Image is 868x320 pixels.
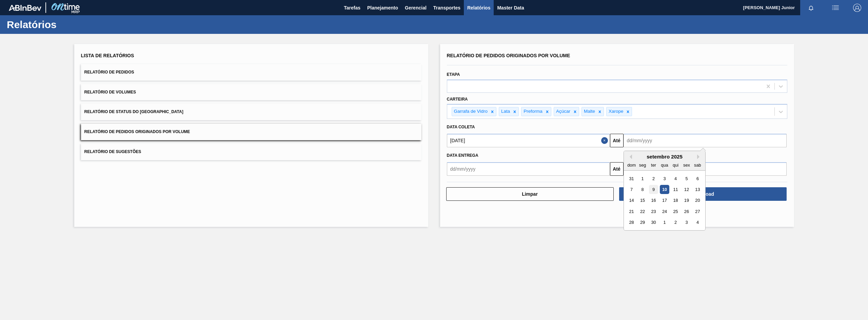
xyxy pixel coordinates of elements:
div: seg [638,161,647,170]
div: Choose sexta-feira, 26 de setembro de 2025 [682,207,691,216]
div: Choose segunda-feira, 29 de setembro de 2025 [638,218,647,227]
div: Choose segunda-feira, 8 de setembro de 2025 [638,185,647,194]
button: Notificações [800,3,822,13]
span: Relatório de Volumes [84,90,136,94]
div: Garrafa de Vidro [452,107,489,116]
div: Choose quarta-feira, 1 de outubro de 2025 [660,218,669,227]
label: Etapa [447,72,460,77]
div: Xarope [607,107,625,116]
div: Choose sábado, 27 de setembro de 2025 [693,207,702,216]
div: qua [660,161,669,170]
div: Choose terça-feira, 9 de setembro de 2025 [649,185,658,194]
span: Data coleta [447,125,475,129]
button: Close [601,134,610,147]
h1: Relatórios [7,21,127,28]
button: Relatório de Volumes [81,84,421,101]
label: Carteira [447,97,468,102]
div: Choose segunda-feira, 22 de setembro de 2025 [638,207,647,216]
button: Relatório de Status do [GEOGRAPHIC_DATA] [81,104,421,120]
div: Choose quarta-feira, 10 de setembro de 2025 [660,185,669,194]
div: Choose terça-feira, 2 de setembro de 2025 [649,174,658,183]
div: Choose segunda-feira, 15 de setembro de 2025 [638,196,647,205]
div: Choose quinta-feira, 4 de setembro de 2025 [671,174,680,183]
button: Relatório de Sugestões [81,144,421,160]
button: Download [619,187,787,201]
div: Açúcar [554,107,571,116]
input: dd/mm/yyyy [447,134,610,147]
div: Choose quarta-feira, 24 de setembro de 2025 [660,207,669,216]
div: Choose terça-feira, 23 de setembro de 2025 [649,207,658,216]
img: userActions [831,4,840,12]
div: Choose quarta-feira, 17 de setembro de 2025 [660,196,669,205]
div: Choose terça-feira, 16 de setembro de 2025 [649,196,658,205]
button: Relatório de Pedidos Originados por Volume [81,124,421,140]
button: Relatório de Pedidos [81,64,421,81]
div: Choose sexta-feira, 5 de setembro de 2025 [682,174,691,183]
div: setembro 2025 [624,154,705,159]
div: Choose sábado, 13 de setembro de 2025 [693,185,702,194]
div: ter [649,161,658,170]
button: Limpar [446,187,614,201]
button: Até [610,162,624,176]
span: Planejamento [367,4,398,12]
img: TNhmsLtSVTkK8tSr43FrP2fwEKptu5GPRR3wAAAABJRU5ErkJggg== [9,5,41,11]
span: Relatório de Status do [GEOGRAPHIC_DATA] [84,109,183,114]
div: Choose terça-feira, 30 de setembro de 2025 [649,218,658,227]
span: Data entrega [447,153,478,158]
span: Relatório de Pedidos Originados por Volume [84,129,190,134]
span: Transportes [433,4,460,12]
img: Logout [853,4,861,12]
div: Choose sexta-feira, 3 de outubro de 2025 [682,218,691,227]
div: Choose domingo, 31 de agosto de 2025 [627,174,636,183]
div: sab [693,161,702,170]
div: Choose domingo, 14 de setembro de 2025 [627,196,636,205]
span: Relatório de Pedidos [84,70,134,74]
div: Choose sábado, 4 de outubro de 2025 [693,218,702,227]
div: qui [671,161,680,170]
div: Preforma [521,107,544,116]
div: dom [627,161,636,170]
span: Master Data [497,4,524,12]
div: Choose sexta-feira, 12 de setembro de 2025 [682,185,691,194]
div: Lata [499,107,511,116]
button: Até [610,134,624,147]
button: Next Month [697,154,702,159]
div: Choose sexta-feira, 19 de setembro de 2025 [682,196,691,205]
button: Previous Month [627,154,632,159]
div: Choose quinta-feira, 25 de setembro de 2025 [671,207,680,216]
div: Choose quinta-feira, 2 de outubro de 2025 [671,218,680,227]
div: Choose quinta-feira, 11 de setembro de 2025 [671,185,680,194]
input: dd/mm/yyyy [447,162,610,176]
div: Choose sábado, 6 de setembro de 2025 [693,174,702,183]
div: month 2025-09 [626,173,703,228]
span: Relatório de Pedidos Originados por Volume [447,53,570,58]
div: sex [682,161,691,170]
div: Choose segunda-feira, 1 de setembro de 2025 [638,174,647,183]
input: dd/mm/yyyy [624,134,787,147]
span: Gerencial [405,4,427,12]
div: Choose sábado, 20 de setembro de 2025 [693,196,702,205]
span: Tarefas [344,4,360,12]
div: Choose domingo, 28 de setembro de 2025 [627,218,636,227]
div: Choose quarta-feira, 3 de setembro de 2025 [660,174,669,183]
span: Lista de Relatórios [81,53,134,58]
span: Relatórios [467,4,490,12]
div: Malte [582,107,596,116]
div: Choose domingo, 21 de setembro de 2025 [627,207,636,216]
div: Choose domingo, 7 de setembro de 2025 [627,185,636,194]
div: Choose quinta-feira, 18 de setembro de 2025 [671,196,680,205]
span: Relatório de Sugestões [84,149,141,154]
